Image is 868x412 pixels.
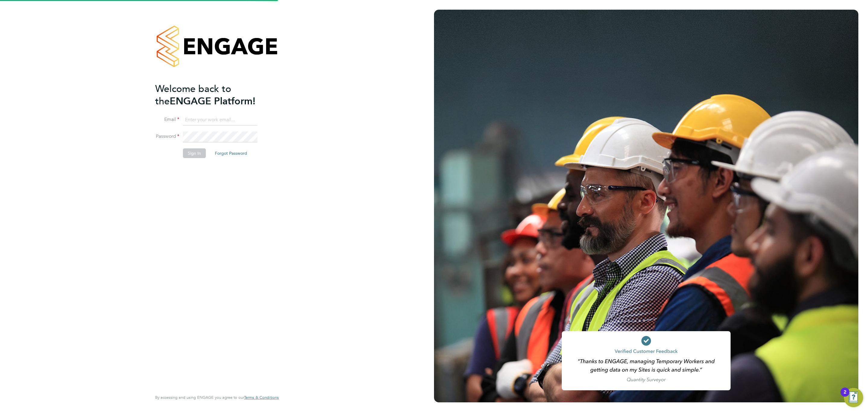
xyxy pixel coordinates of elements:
button: Open Resource Center, 2 new notifications [844,388,863,407]
button: Forgot Password [210,148,252,158]
span: Welcome back to the [155,83,231,107]
span: By accessing and using ENGAGE you agree to our [155,395,279,400]
a: Terms & Conditions [244,395,279,400]
div: 2 [844,392,846,400]
label: Email [155,116,179,123]
h2: ENGAGE Platform! [155,83,273,107]
label: Password [155,133,179,140]
span: Terms & Conditions [244,395,279,400]
button: Sign In [183,148,206,158]
input: Enter your work email... [183,115,257,125]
